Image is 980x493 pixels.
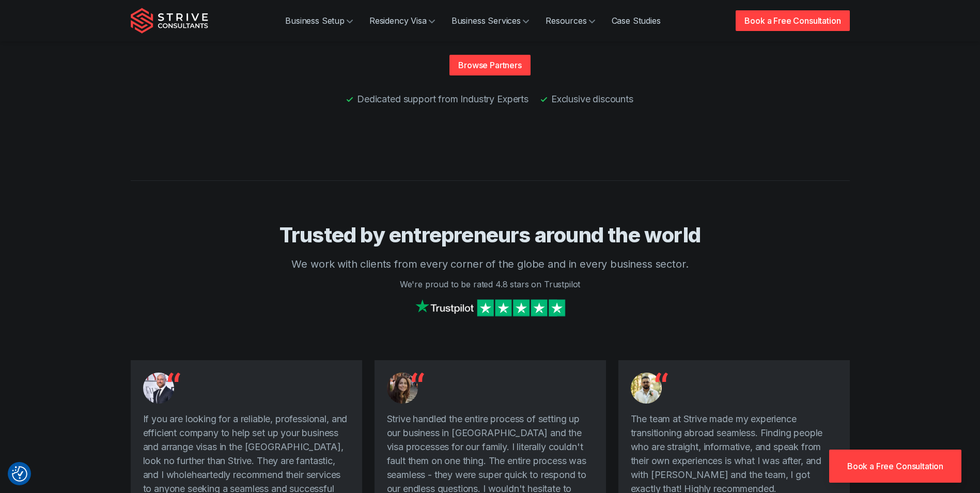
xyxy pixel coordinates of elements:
img: Strive Consultants [131,8,208,34]
img: Testimonial from Mathew Graham [143,373,174,404]
a: Resources [537,10,603,31]
h3: Trusted by entrepreneurs around the world [131,222,850,248]
button: Consent Preferences [12,466,27,482]
a: Business Services [443,10,537,31]
span: Dedicated support from Industry Experts [357,92,528,106]
img: Strive on Trustpilot [413,297,568,319]
a: Business Setup [277,10,361,31]
p: We work with clients from every corner of the globe and in every business sector. [131,256,850,272]
a: Residency Visa [361,10,443,31]
span: Exclusive discounts [551,92,633,106]
a: Case Studies [603,10,669,31]
a: Book a Free Consultation [736,10,849,31]
p: We're proud to be rated 4.8 stars on Trustpilot [131,278,850,290]
img: Revisit consent button [12,466,27,482]
img: Testimonial from Teeba Bosnic [387,373,418,404]
a: Browse Partners [449,55,531,75]
img: Testimonial from Priyesh Dusara [631,373,662,404]
a: Book a Free Consultation [829,450,961,483]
